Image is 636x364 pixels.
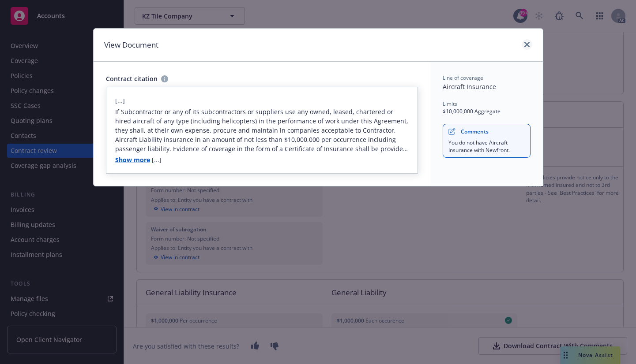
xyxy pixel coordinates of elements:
[115,156,150,164] a: Show more
[522,39,532,50] a: close
[461,128,489,135] div: Comments
[448,139,525,154] div: You do not have Aircraft Insurance with Newfront.
[106,87,418,174] div: [...] [...]
[106,74,418,83] div: Contract citation
[104,39,158,51] h1: View Document
[115,107,409,153] p: If Subcontractor or any of its subcontractors or suppliers use any owned, leased, chartered or hi...
[443,74,531,82] div: Line of coverage
[443,100,531,108] div: Limits
[443,82,531,91] div: Aircraft Insurance
[443,108,531,115] div: $10,000,000 Aggregate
